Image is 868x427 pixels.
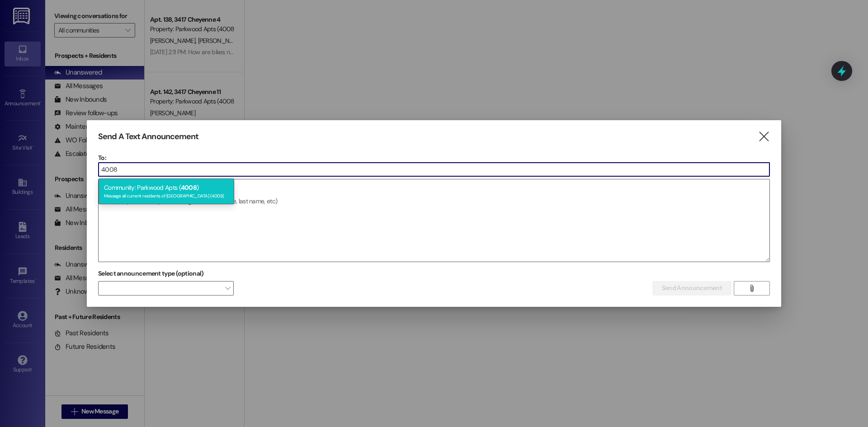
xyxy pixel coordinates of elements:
span: Send Announcement [662,283,722,293]
div: Community: Parkwood Apts ( ) [99,178,234,204]
i:  [758,132,770,141]
label: Select announcement type (optional) [98,267,204,281]
div: Message all current residents of [GEOGRAPHIC_DATA] (4008) [104,191,229,199]
p: To: [98,153,770,162]
i:  [748,285,755,292]
button: Send Announcement [652,281,731,296]
span: 4008 [181,183,197,192]
h3: Send A Text Announcement [98,131,198,142]
input: Type to select the units, buildings, or communities you want to message. (e.g. 'Unit 1A', 'Buildi... [99,163,769,176]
